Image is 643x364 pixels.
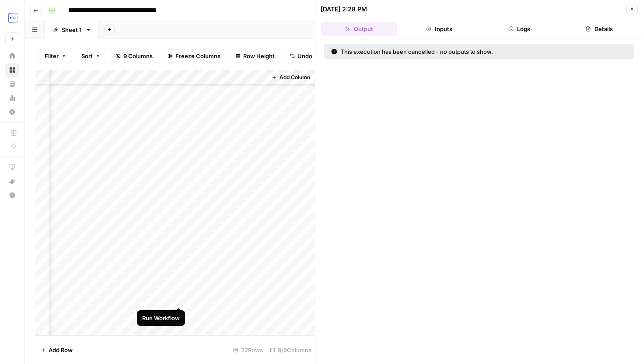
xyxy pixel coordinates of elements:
[76,49,106,63] button: Sort
[175,52,220,60] span: Freeze Columns
[5,174,19,188] button: What's new?
[142,314,180,322] div: Run Workflow
[5,7,19,29] button: Workspace: TripleDart
[230,49,280,63] button: Row Height
[297,52,312,60] span: Undo
[331,47,560,56] div: This execution has been cancelled - no outputs to show.
[49,346,73,354] span: Add Row
[45,52,59,60] span: Filter
[5,91,19,105] a: Usage
[39,49,72,63] button: Filter
[123,52,153,60] span: 9 Columns
[5,77,19,91] a: Your Data
[5,160,19,174] a: AirOps Academy
[5,49,19,63] a: Home
[266,343,315,357] div: 9/9 Columns
[81,52,93,60] span: Sort
[5,10,21,26] img: TripleDart Logo
[35,343,78,357] button: Add Row
[243,52,275,60] span: Row Height
[110,49,158,63] button: 9 Columns
[45,21,99,38] a: Sheet 1
[62,25,82,34] div: Sheet 1
[321,5,367,14] div: [DATE] 2:28 PM
[6,175,19,188] div: What's new?
[162,49,226,63] button: Freeze Columns
[401,22,477,36] button: Inputs
[284,49,318,63] button: Undo
[230,343,266,357] div: 22 Rows
[321,22,397,36] button: Output
[5,63,19,77] a: Browse
[268,72,314,83] button: Add Column
[5,105,19,119] a: Settings
[481,22,558,36] button: Logs
[561,22,638,36] button: Details
[280,73,310,81] span: Add Column
[5,188,19,202] button: Help + Support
